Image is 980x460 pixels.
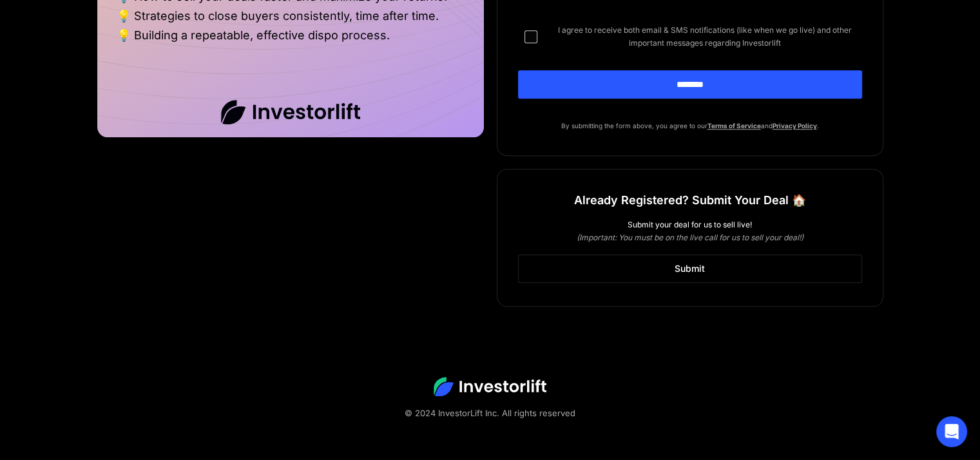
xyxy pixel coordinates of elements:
[518,119,862,132] p: By submitting the form above, you agree to our and .
[518,218,862,231] div: Submit your deal for us to sell live!
[773,122,817,129] a: Privacy Policy
[577,233,803,242] em: (Important: You must be on the live call for us to sell your deal!)
[52,407,928,419] div: © 2024 InvestorLift Inc. All rights reserved
[117,29,465,42] li: 💡 Building a repeatable, effective dispo process.
[707,122,761,129] a: Terms of Service
[117,10,465,29] li: 💡 Strategies to close buyers consistently, time after time.
[936,416,967,447] div: Open Intercom Messenger
[574,189,806,212] h1: Already Registered? Submit Your Deal 🏠
[518,254,862,283] a: Submit
[548,24,862,50] span: I agree to receive both email & SMS notifications (like when we go live) and other important mess...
